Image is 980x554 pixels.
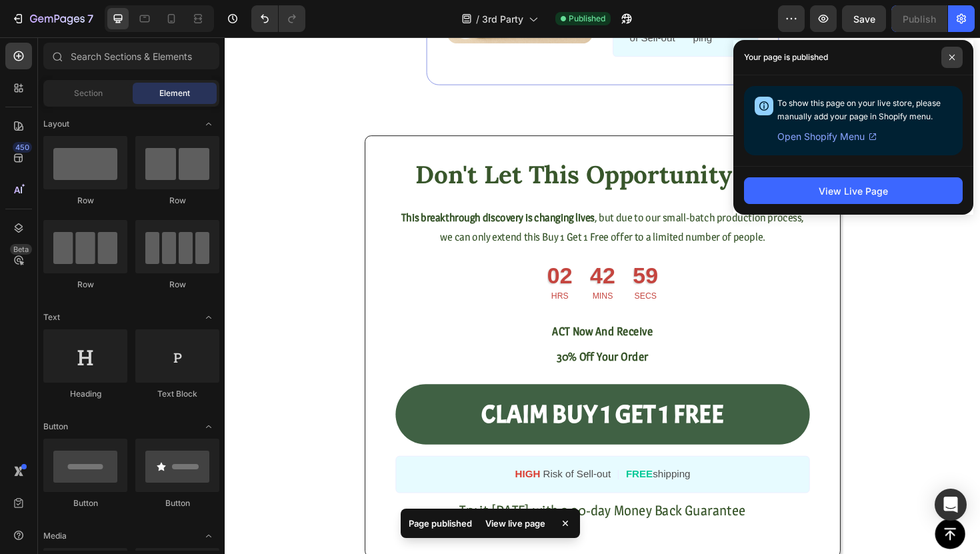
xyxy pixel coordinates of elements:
[842,5,886,32] button: Save
[43,195,127,207] div: Row
[891,5,947,32] button: Publish
[74,87,103,99] span: Section
[425,457,453,468] strong: FREE
[43,118,69,130] span: Layout
[43,497,127,509] div: Button
[198,307,219,328] span: Toggle open
[777,129,865,145] span: Open Shopify Menu
[43,43,219,69] input: Search Sections & Elements
[341,237,368,269] div: 02
[198,416,219,437] span: Toggle open
[135,195,219,207] div: Row
[135,497,219,509] div: Button
[135,279,219,291] div: Row
[43,311,60,323] span: Text
[387,269,413,280] p: MINS
[225,37,980,554] iframe: Design area
[387,237,413,269] div: 42
[432,237,459,269] div: 59
[415,457,418,468] span: |
[819,184,888,198] div: View Live Page
[307,457,334,468] strong: HIGH
[198,525,219,547] span: Toggle open
[251,5,305,32] div: Undo/Redo
[744,51,828,64] p: Your page is published
[482,12,523,26] span: 3rd Party
[744,177,963,204] button: View Live Page
[271,375,529,423] p: CLAIM BUY 1 GET 1 FREE
[43,279,127,291] div: Row
[13,142,32,153] div: 450
[569,13,605,25] span: Published
[5,5,99,32] button: 7
[198,113,219,135] span: Toggle open
[903,12,936,26] div: Publish
[249,493,552,510] span: Try it [DATE] with a 30-day Money Back Guarantee
[347,304,453,318] strong: ACT Now And Receive
[341,269,368,280] p: HRS
[351,331,449,345] strong: 30% Off Your Order
[43,388,127,400] div: Heading
[159,87,190,99] span: Element
[135,388,219,400] div: Text Block
[10,244,32,255] div: Beta
[425,453,493,473] p: shipping
[43,530,67,542] span: Media
[935,489,967,521] div: Open Intercom Messenger
[432,269,459,280] p: SECS
[777,98,941,121] span: To show this page on your live store, please manually add your page in Shopify menu.
[307,453,409,473] p: Risk of Sell-out
[181,367,619,431] a: CLAIM BUY 1 GET 1 FREE
[476,12,479,26] span: /
[43,421,68,433] span: Button
[409,517,472,530] p: Page published
[87,11,93,27] p: 7
[477,514,553,533] div: View live page
[853,13,875,25] span: Save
